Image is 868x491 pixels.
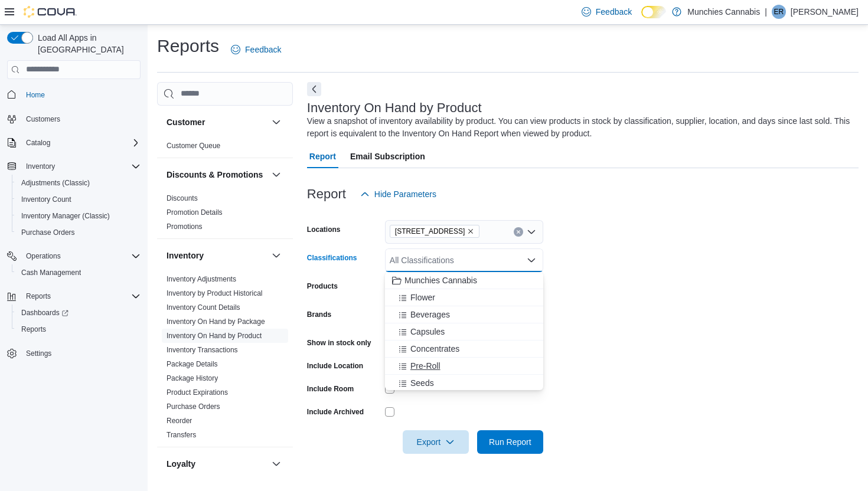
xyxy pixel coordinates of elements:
[21,112,65,126] a: Customers
[527,256,536,265] button: Close list of options
[385,375,543,392] button: Seeds
[395,225,465,237] span: [STREET_ADDRESS]
[21,346,56,361] a: Settings
[477,430,543,454] button: Run Report
[26,349,51,358] span: Settings
[17,209,115,223] a: Inventory Manager (Classic)
[385,323,543,341] button: Capsules
[17,225,141,240] span: Purchase Orders
[167,374,218,382] a: Package History
[21,136,141,150] span: Catalog
[641,6,666,18] input: Dark Mode
[12,305,145,321] a: Dashboards
[21,87,141,102] span: Home
[390,225,480,238] span: 131 Beechwood Ave
[21,88,50,102] a: Home
[21,159,141,174] span: Inventory
[2,110,145,127] button: Customers
[350,145,425,168] span: Email Subscription
[21,228,75,237] span: Purchase Orders
[385,341,543,358] button: Concentrates
[21,325,46,334] span: Reports
[307,338,371,348] label: Show in stock only
[167,289,263,297] a: Inventory by Product Historical
[772,5,786,19] div: Ella Roland
[17,266,141,280] span: Cash Management
[269,168,283,182] button: Discounts & Promotions
[167,345,238,355] span: Inventory Transactions
[307,101,482,115] h3: Inventory On Hand by Product
[226,38,286,61] a: Feedback
[167,222,203,231] a: Promotions
[26,114,60,124] span: Customers
[167,331,262,341] span: Inventory On Hand by Product
[21,346,141,361] span: Settings
[21,136,55,150] button: Catalog
[167,142,220,150] a: Customer Queue
[17,176,94,190] a: Adjustments (Classic)
[167,208,223,217] span: Promotion Details
[17,306,141,320] span: Dashboards
[410,377,434,389] span: Seeds
[21,178,90,188] span: Adjustments (Classic)
[167,289,263,298] span: Inventory by Product Historical
[167,388,228,397] a: Product Expirations
[157,272,293,447] div: Inventory
[12,264,145,281] button: Cash Management
[167,416,192,425] span: Reorder
[269,457,283,471] button: Loyalty
[21,268,81,277] span: Cash Management
[17,266,86,280] a: Cash Management
[167,303,240,312] a: Inventory Count Details
[26,251,61,261] span: Operations
[641,18,642,19] span: Dark Mode
[385,289,543,306] button: Flower
[410,292,435,303] span: Flower
[167,116,267,128] button: Customer
[385,306,543,323] button: Beverages
[167,275,236,283] a: Inventory Adjustments
[307,384,354,394] label: Include Room
[410,360,440,372] span: Pre-Roll
[167,194,198,202] a: Discounts
[17,225,80,240] a: Purchase Orders
[2,345,145,362] button: Settings
[17,209,141,223] span: Inventory Manager (Classic)
[167,458,195,470] h3: Loyalty
[245,44,281,55] span: Feedback
[167,374,218,383] span: Package History
[167,430,196,440] span: Transfers
[167,116,205,128] h3: Customer
[7,81,141,393] nav: Complex example
[33,32,141,55] span: Load All Apps in [GEOGRAPHIC_DATA]
[385,358,543,375] button: Pre-Roll
[26,138,50,148] span: Catalog
[167,346,238,354] a: Inventory Transactions
[167,208,223,217] a: Promotion Details
[21,112,141,126] span: Customers
[167,274,236,284] span: Inventory Adjustments
[21,249,141,263] span: Operations
[167,388,228,397] span: Product Expirations
[167,303,240,312] span: Inventory Count Details
[167,360,218,368] a: Package Details
[26,292,51,301] span: Reports
[157,191,293,238] div: Discounts & Promotions
[307,225,341,234] label: Locations
[404,274,477,286] span: Munchies Cannabis
[21,249,66,263] button: Operations
[167,194,198,203] span: Discounts
[514,227,523,237] button: Clear input
[791,5,859,19] p: [PERSON_NAME]
[167,317,265,326] a: Inventory On Hand by Package
[21,159,60,174] button: Inventory
[157,139,293,158] div: Customer
[309,145,336,168] span: Report
[489,436,531,448] span: Run Report
[167,141,220,150] span: Customer Queue
[410,343,459,355] span: Concentrates
[157,34,219,58] h1: Reports
[307,115,853,140] div: View a snapshot of inventory availability by product. You can view products in stock by classific...
[403,430,469,454] button: Export
[21,289,56,303] button: Reports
